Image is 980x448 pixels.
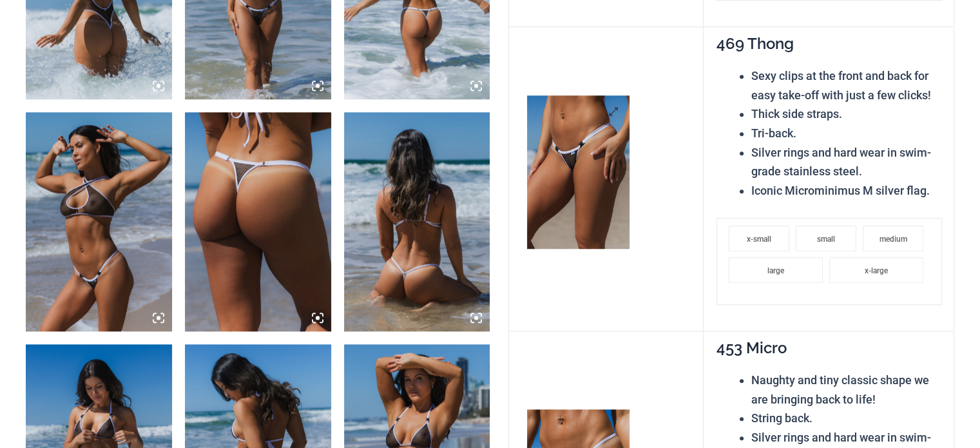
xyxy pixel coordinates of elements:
[879,235,907,244] span: medium
[751,409,942,428] li: String back.
[729,257,823,283] li: large
[344,112,490,331] img: Tradewinds Ink and Ivory 384 Halter 453 Micro
[185,112,331,331] img: Tradewinds Ink and Ivory 469 Thong
[796,226,856,251] li: small
[751,104,942,124] li: Thick side straps.
[767,266,784,275] span: large
[865,266,888,275] span: x-large
[751,124,942,143] li: Tri-back.
[829,257,923,283] li: x-large
[751,181,942,200] li: Iconic Microminimus M silver flag.
[716,338,787,357] span: 453 Micro
[751,371,942,409] li: Naughty and tiny classic shape we are bringing back to life!
[26,112,172,331] img: Tradewinds Ink and Ivory 384 Halter 453 Micro
[751,143,942,181] li: Silver rings and hard wear in swim-grade stainless steel.
[747,235,771,244] span: x-small
[863,226,923,251] li: medium
[527,95,629,249] img: Tradewinds Ink and Ivory 469 Thong
[716,34,794,53] span: 469 Thong
[751,66,942,104] li: Sexy clips at the front and back for easy take-off with just a few clicks!
[729,226,789,251] li: x-small
[817,235,835,244] span: small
